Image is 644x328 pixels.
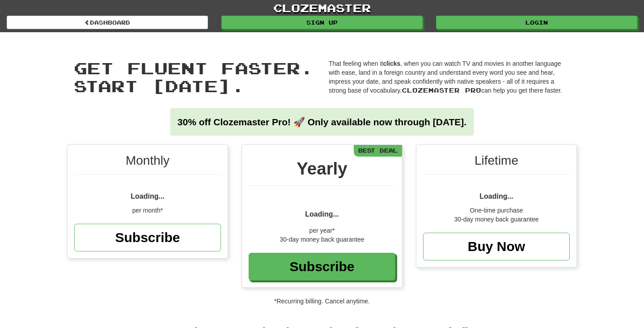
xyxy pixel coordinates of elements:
span: Loading... [479,192,513,200]
a: Sign up [221,16,423,29]
div: Best Deal [354,145,402,156]
p: That feeling when it , when you can watch TV and movies in another language with ease, land in a ... [329,59,570,95]
a: Login [436,16,637,29]
span: Loading... [305,210,339,218]
span: Loading... [131,192,165,200]
a: Subscribe [249,253,395,281]
div: Lifetime [423,152,570,175]
div: Yearly [249,156,395,186]
div: 30-day money back guarantee [249,235,395,244]
span: Get fluent faster. Start [DATE]. [74,58,314,95]
div: per month* [74,206,221,215]
a: Subscribe [74,224,221,251]
div: Monthly [74,152,221,175]
span: Clozemaster Pro [402,86,481,94]
a: Buy Now [423,233,570,260]
strong: clicks [383,60,400,67]
strong: 30% off Clozemaster Pro! 🚀 Only available now through [DATE]. [178,117,466,127]
div: per year* [249,226,395,235]
div: 30-day money back guarantee [423,215,570,224]
div: One-time purchase [423,206,570,215]
a: Dashboard [7,16,208,29]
